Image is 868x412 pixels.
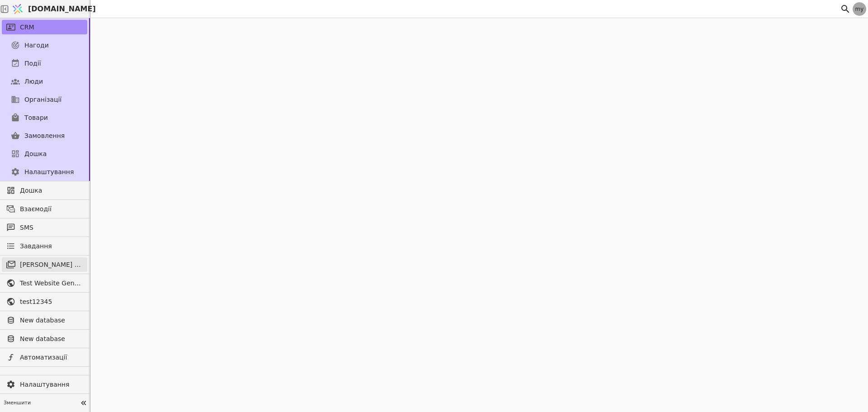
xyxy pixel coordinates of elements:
a: test12345 [2,294,87,309]
span: Нагоди [24,41,49,50]
span: test12345 [20,297,83,307]
a: New database [2,331,87,346]
span: Люди [24,77,43,86]
span: Організації [24,95,61,104]
a: Налаштування [2,377,87,392]
a: Взаємодії [2,202,87,216]
a: Дошка [2,183,87,198]
span: Взаємодії [20,204,83,214]
a: Замовлення [2,128,87,143]
span: Налаштування [20,380,83,389]
a: my [853,2,866,16]
span: Товари [24,113,48,123]
span: Замовлення [24,131,65,141]
span: Автоматизації [20,353,83,362]
a: CRM [2,20,87,34]
span: Налаштування [24,167,74,177]
a: Налаштування [2,165,87,179]
span: SMS [20,223,83,232]
a: [DOMAIN_NAME] [9,0,90,18]
a: Test Website General template [2,276,87,290]
span: Події [24,59,41,68]
a: Товари [2,110,87,125]
a: SMS [2,220,87,235]
span: Завдання [20,242,52,251]
a: Автоматизації [2,350,87,365]
a: Завдання [2,239,87,253]
a: New database [2,313,87,327]
span: Дошка [24,149,47,159]
span: Test Website General template [20,279,83,288]
a: Нагоди [2,38,87,52]
span: New database [20,316,83,325]
span: CRM [20,23,34,32]
span: [DOMAIN_NAME] [28,4,96,14]
a: Організації [2,92,87,107]
span: New database [20,334,83,344]
a: [PERSON_NAME] розсилки [2,257,87,272]
span: [PERSON_NAME] розсилки [20,260,83,270]
a: Дошка [2,147,87,161]
span: Зменшити [4,399,77,407]
a: Люди [2,74,87,89]
span: Дошка [20,186,83,195]
a: Події [2,56,87,71]
img: Logo [11,0,24,18]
